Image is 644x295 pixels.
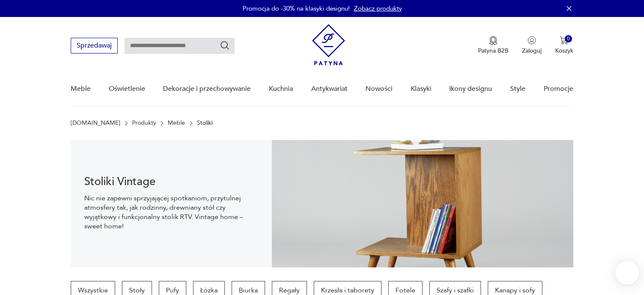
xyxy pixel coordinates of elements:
[510,73,525,105] a: Style
[555,47,573,55] p: Koszyk
[522,36,542,55] button: Zaloguj
[560,36,568,45] img: Ikona koszyka
[109,73,145,105] a: Oświetlenie
[312,24,345,65] img: Patyna - sklep z meblami i dekoracjami vintage
[411,73,431,105] a: Klasyki
[354,4,402,13] a: Zobacz produkty
[220,40,230,51] button: Szukaj
[168,120,185,126] a: Meble
[84,194,258,231] p: Nic nie zapewni sprzyjającej spotkaniom, przytulnej atmosfery tak, jak rodzinny, drewniany stół c...
[272,140,573,267] img: 2a258ee3f1fcb5f90a95e384ca329760.jpg
[615,261,639,285] iframe: Smartsupp widget button
[132,120,156,126] a: Produkty
[365,73,392,105] a: Nowości
[478,36,509,55] a: Ikona medaluPatyna B2B
[243,4,350,13] p: Promocja do -30% na klasyki designu!
[71,43,118,49] a: Sprzedawaj
[478,47,509,55] p: Patyna B2B
[71,120,120,126] a: [DOMAIN_NAME]
[565,35,572,42] div: 0
[478,36,509,55] button: Patyna B2B
[311,73,348,105] a: Antykwariat
[197,120,213,126] p: Stoliki
[522,47,542,55] p: Zaloguj
[163,73,251,105] a: Dekoracje i przechowywanie
[71,38,118,53] button: Sprzedawaj
[544,73,573,105] a: Promocje
[84,177,258,187] h1: Stoliki Vintage
[555,36,573,55] button: 0Koszyk
[269,73,293,105] a: Kuchnia
[71,73,91,105] a: Meble
[528,36,536,45] img: Ikonka użytkownika
[489,36,498,45] img: Ikona medalu
[449,73,492,105] a: Ikony designu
